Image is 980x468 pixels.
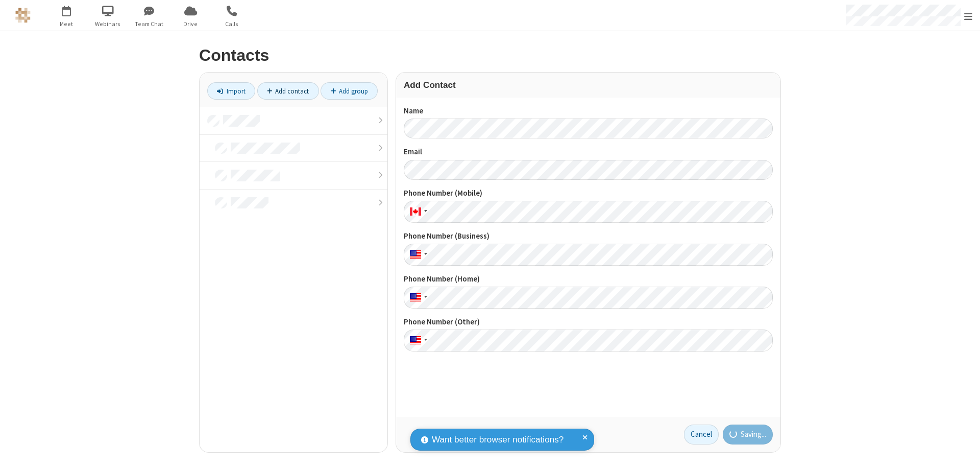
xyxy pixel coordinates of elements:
[404,201,430,223] div: Canada: + 1
[47,19,86,29] span: Meet
[130,19,168,29] span: Team Chat
[404,230,773,242] label: Phone Number (Business)
[954,441,972,461] iframe: Chat
[404,105,773,117] label: Name
[15,8,31,23] img: QA Selenium DO NOT DELETE OR CHANGE
[404,244,430,266] div: United States: + 1
[432,433,563,447] span: Want better browser notifications?
[404,287,430,309] div: United States: + 1
[257,82,319,100] a: Add contact
[213,19,251,29] span: Calls
[89,19,127,29] span: Webinars
[199,46,781,64] h2: Contacts
[741,429,766,440] span: Saving...
[404,330,430,352] div: United States: + 1
[404,316,773,328] label: Phone Number (Other)
[404,80,773,90] h3: Add Contact
[321,82,378,100] a: Add group
[723,425,773,445] button: Saving...
[684,425,719,445] a: Cancel
[171,19,210,29] span: Drive
[404,146,773,158] label: Email
[404,188,773,199] label: Phone Number (Mobile)
[404,273,773,285] label: Phone Number (Home)
[207,82,255,100] a: Import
